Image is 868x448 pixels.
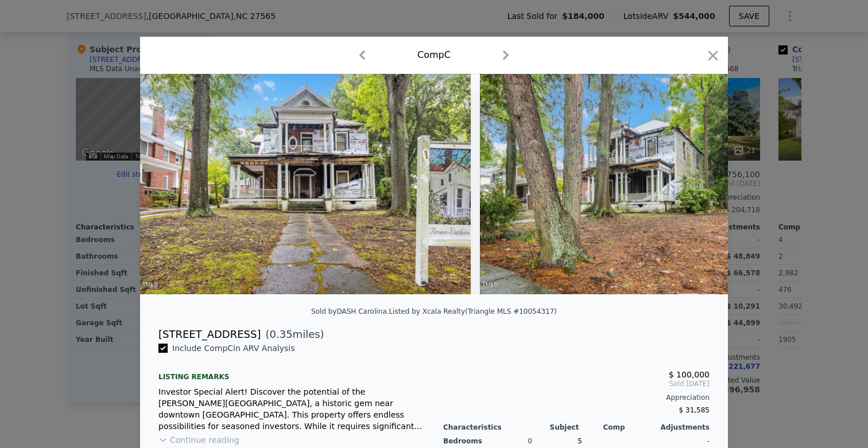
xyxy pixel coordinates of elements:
[443,379,710,388] span: Sold [DATE]
[417,48,451,62] div: Comp C
[158,386,425,432] div: Investor Special Alert! Discover the potential of the [PERSON_NAME][GEOGRAPHIC_DATA], a historic ...
[158,326,261,342] div: [STREET_ADDRESS]
[311,307,389,315] div: Sold by DASH Carolina .
[578,437,582,445] span: 5
[656,423,710,432] div: Adjustments
[669,370,710,379] span: $ 100,000
[679,406,710,414] span: $ 31,585
[443,393,710,402] div: Appreciation
[140,74,471,294] img: Property Img
[550,423,603,432] div: Subject
[158,363,425,381] div: Listing remarks
[443,423,550,432] div: Characteristics
[270,328,293,340] span: 0.35
[158,434,239,446] button: Continue reading
[480,74,811,294] img: Property Img
[603,423,656,432] div: Comp
[389,307,557,315] div: Listed by Xcala Realty (Triangle MLS #10054317)
[261,326,324,342] span: ( miles)
[168,344,300,353] span: Include Comp C in ARV Analysis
